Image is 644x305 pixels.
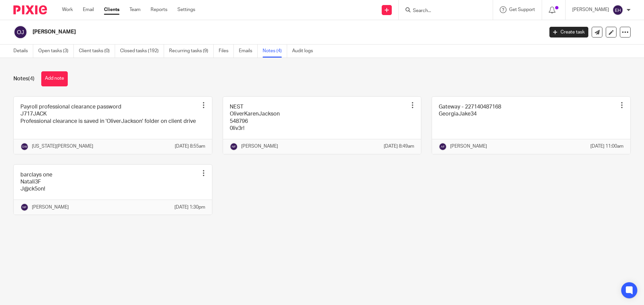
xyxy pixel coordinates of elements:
a: Create task [549,27,588,37]
img: svg%3E [230,143,238,151]
a: Audit logs [292,45,318,58]
a: Reports [151,6,167,13]
a: Closed tasks (192) [120,45,164,58]
p: [PERSON_NAME] [572,6,609,13]
a: Open tasks (3) [38,45,74,58]
a: Clients [104,6,119,13]
p: [DATE] 1:30pm [174,204,205,211]
h2: [PERSON_NAME] [33,28,438,35]
a: Settings [177,6,195,13]
input: Search [412,8,473,14]
p: [PERSON_NAME] [241,143,278,150]
img: svg%3E [612,5,623,15]
p: [DATE] 8:55am [175,143,205,150]
img: svg%3E [439,143,447,151]
a: Work [62,6,73,13]
p: [PERSON_NAME] [450,143,487,150]
a: Details [13,45,33,58]
img: svg%3E [20,143,29,151]
a: Client tasks (0) [79,45,115,58]
img: svg%3E [20,203,29,211]
span: Get Support [509,7,535,12]
p: [US_STATE][PERSON_NAME] [32,143,93,150]
button: Add note [41,71,68,86]
p: [PERSON_NAME] [32,204,69,211]
span: (4) [28,76,35,81]
img: Pixie [13,5,47,14]
a: Recurring tasks (9) [169,45,214,58]
a: Team [129,6,141,13]
a: Email [83,6,94,13]
img: svg%3E [13,25,28,39]
p: [DATE] 8:49am [384,143,414,150]
h1: Notes [13,75,35,82]
a: Emails [239,45,258,58]
p: [DATE] 11:00am [590,143,624,150]
a: Notes (4) [263,45,287,58]
a: Files [219,45,234,58]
